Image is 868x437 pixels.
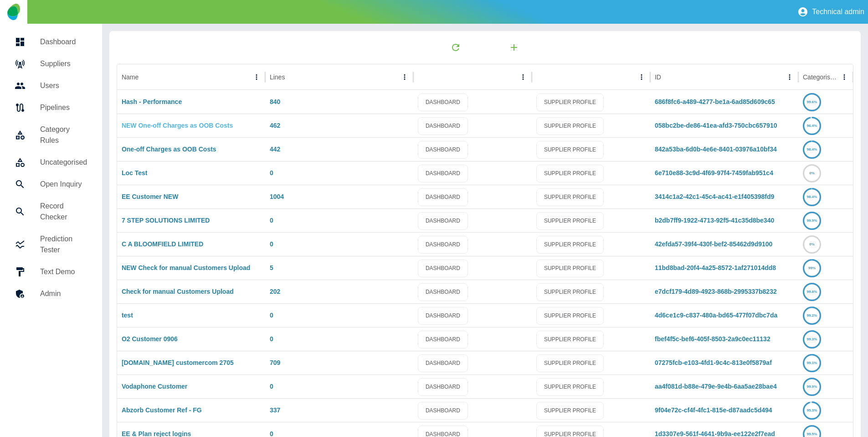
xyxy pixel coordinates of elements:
[7,75,95,97] a: Users
[803,146,821,153] a: 98.4%
[803,288,821,295] a: 99.8%
[7,97,95,119] a: Pipelines
[635,71,648,83] button: column menu
[655,193,774,200] a: 3414c1a2-42c1-45c4-ac41-e1f405398fd9
[807,147,817,151] text: 98.4%
[40,102,87,113] h5: Pipelines
[418,165,468,182] a: DASHBOARD
[270,122,280,129] a: 462
[7,261,95,283] a: Text Demo
[536,165,604,182] a: SUPPLIER PROFILE
[122,122,233,129] a: NEW One-off Charges as OOB Costs
[536,307,604,325] a: SUPPLIER PROFILE
[536,260,604,277] a: SUPPLIER PROFILE
[536,331,604,349] a: SUPPLIER PROFILE
[122,264,250,271] a: NEW Check for manual Customers Upload
[803,406,821,414] a: 95.3%
[418,188,468,206] a: DASHBOARD
[655,359,772,366] a: 07275fcb-e103-4fd1-9c4c-813e0f5879af
[40,266,87,277] h5: Text Demo
[803,359,821,366] a: 99.1%
[803,217,821,224] a: 99.9%
[40,179,87,190] h5: Open Inquiry
[803,98,821,105] a: 99.6%
[536,354,604,372] a: SUPPLIER PROFILE
[122,383,187,390] a: Vodaphone Customer
[655,264,776,271] a: 11bd8bad-20f4-4a25-8572-1af271014dd8
[7,151,95,173] a: Uncategorised
[655,240,772,248] a: 42efda57-39f4-430f-bef2-85462d9d9100
[536,236,604,254] a: SUPPLIER PROFILE
[418,307,468,325] a: DASHBOARD
[803,312,821,319] a: 99.2%
[270,288,280,295] a: 202
[122,312,133,319] a: test
[7,4,20,20] img: Logo
[418,354,468,372] a: DASHBOARD
[536,141,604,159] a: SUPPLIER PROFILE
[803,73,837,81] div: Categorised
[122,288,234,295] a: Check for manual Customers Upload
[270,264,273,271] a: 5
[270,73,285,81] div: Lines
[807,361,817,365] text: 99.1%
[807,100,817,104] text: 99.6%
[418,141,468,159] a: DASHBOARD
[803,264,821,271] a: 99%
[807,408,817,412] text: 95.3%
[7,31,95,53] a: Dashboard
[655,383,777,390] a: aa4f081d-b88e-479e-9e4b-6aa5ae28bae4
[40,80,87,91] h5: Users
[270,146,280,153] a: 442
[270,359,280,366] a: 709
[418,117,468,135] a: DASHBOARD
[122,335,178,343] a: O2 Customer 0906
[655,169,773,177] a: 6e710e88-3c9d-4f69-97f4-7459fab951c4
[270,240,273,248] a: 0
[122,406,202,414] a: Abzorb Customer Ref - FG
[270,193,284,200] a: 1004
[7,173,95,195] a: Open Inquiry
[809,242,815,246] text: 0%
[807,313,817,317] text: 99.2%
[536,188,604,206] a: SUPPLIER PROFILE
[40,234,87,255] h5: Prediction Tester
[803,335,821,343] a: 99.3%
[40,157,87,168] h5: Uncategorised
[536,402,604,420] a: SUPPLIER PROFILE
[655,335,770,343] a: fbef4f5c-bef6-405f-8503-2a9c0ec11132
[418,331,468,349] a: DASHBOARD
[655,217,774,224] a: b2db7ff9-1922-4713-92f5-41c35d8be340
[838,71,851,83] button: Categorised column menu
[536,94,604,111] a: SUPPLIER PROFILE
[122,240,203,248] a: C A BLOOMFIELD LIMITED
[536,378,604,396] a: SUPPLIER PROFILE
[803,240,821,248] a: 0%
[418,212,468,230] a: DASHBOARD
[655,122,777,129] a: 058bc2be-de86-41ea-afd3-750cbc657910
[807,124,817,128] text: 96.4%
[808,266,816,270] text: 99%
[270,406,280,414] a: 337
[270,217,273,224] a: 0
[536,283,604,301] a: SUPPLIER PROFILE
[7,119,95,151] a: Category Rules
[270,383,273,390] a: 0
[803,383,821,390] a: 99.9%
[122,217,210,224] a: 7 STEP SOLUTIONS LIMITED
[418,378,468,396] a: DASHBOARD
[517,71,529,83] button: column menu
[40,36,87,47] h5: Dashboard
[40,124,87,146] h5: Category Rules
[536,117,604,135] a: SUPPLIER PROFILE
[794,3,868,21] button: Technical admin
[809,171,815,175] text: 0%
[418,236,468,254] a: DASHBOARD
[122,359,234,366] a: [DOMAIN_NAME] customercom 2705
[7,228,95,261] a: Prediction Tester
[536,212,604,230] a: SUPPLIER PROFILE
[40,58,87,69] h5: Suppliers
[40,201,87,223] h5: Record Checker
[655,146,777,153] a: 842a53ba-6d0b-4e6e-8401-03976a10bf34
[122,73,139,81] div: Name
